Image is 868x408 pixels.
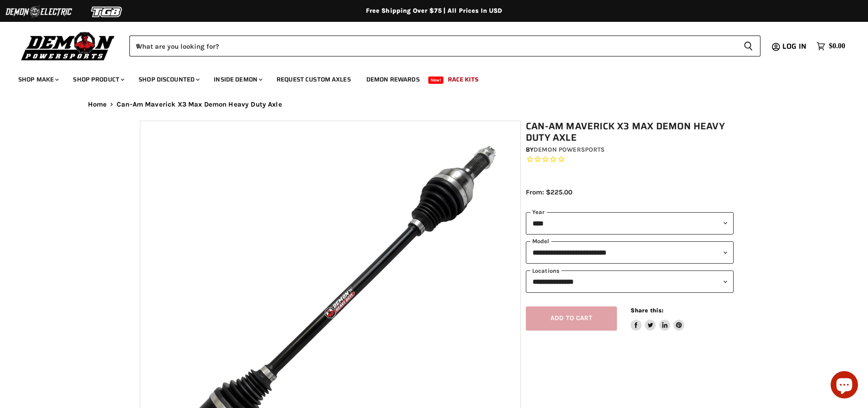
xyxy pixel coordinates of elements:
select: modal-name [526,241,734,264]
input: When autocomplete results are available use up and down arrows to review and enter to select [129,36,736,56]
aside: Share this: [631,306,685,331]
a: Shop Make [11,70,64,89]
a: $0.00 [812,40,850,53]
a: Request Custom Axles [270,70,358,89]
form: Product [129,36,760,56]
span: Can-Am Maverick X3 Max Demon Heavy Duty Axle [117,101,282,108]
a: Demon Rewards [360,70,426,89]
nav: Breadcrumbs [70,101,799,108]
span: Rated 0.0 out of 5 stars 0 reviews [526,155,734,164]
a: Race Kits [441,70,485,89]
inbox-online-store-chat: Shopify online store chat [828,371,861,401]
div: by [526,145,734,155]
div: Free Shipping Over $75 | All Prices In USD [70,7,799,15]
img: Demon Powersports [18,30,118,62]
span: From: $225.00 [526,188,572,196]
button: Search [736,36,760,56]
span: Log in [782,41,806,52]
img: TGB Logo 2 [73,3,141,20]
h1: Can-Am Maverick X3 Max Demon Heavy Duty Axle [526,121,734,143]
a: Shop Product [66,70,130,89]
a: Demon Powersports [534,146,605,153]
span: $0.00 [829,42,845,51]
a: Inside Demon [207,70,268,89]
img: Demon Electric Logo 2 [5,3,73,20]
span: New! [428,76,444,84]
a: Shop Discounted [132,70,205,89]
a: Home [88,101,107,108]
span: Share this: [631,307,663,314]
ul: Main menu [11,66,843,89]
select: year [526,212,734,235]
select: keys [526,270,734,293]
a: Log in [778,42,812,51]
